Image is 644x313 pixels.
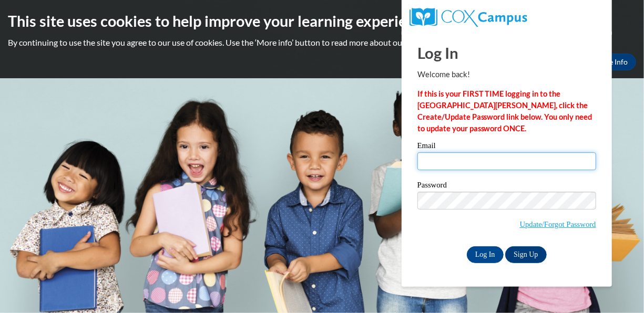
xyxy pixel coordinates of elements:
[8,37,636,48] p: By continuing to use the site you agree to our use of cookies. Use the ‘More info’ button to read...
[467,246,504,263] input: Log In
[410,8,527,27] img: COX Campus
[417,89,592,133] strong: If this is your FIRST TIME logging in to the [GEOGRAPHIC_DATA][PERSON_NAME], click the Create/Upd...
[520,220,596,228] a: Update/Forgot Password
[417,181,596,192] label: Password
[417,69,596,80] p: Welcome back!
[417,142,596,152] label: Email
[417,42,596,64] h1: Log In
[505,246,546,263] a: Sign Up
[8,11,636,32] h2: This site uses cookies to help improve your learning experience.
